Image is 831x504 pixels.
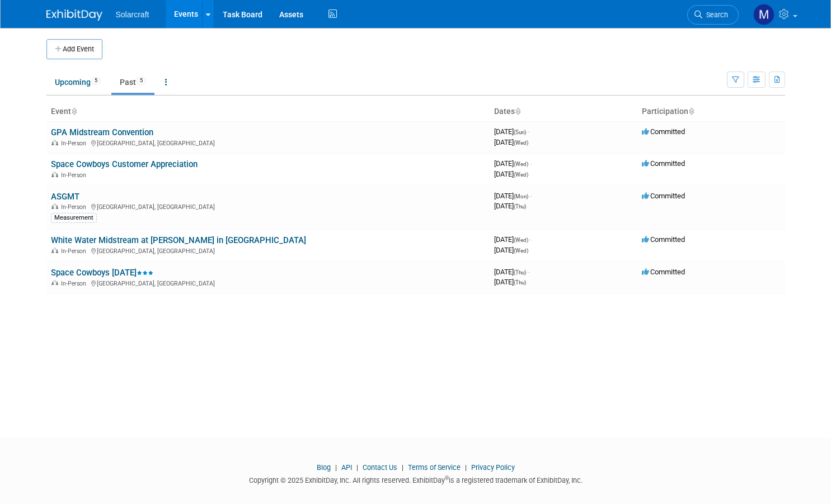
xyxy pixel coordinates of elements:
[642,268,685,276] span: Committed
[494,202,526,210] span: [DATE]
[514,279,526,286] span: (Thu)
[46,102,490,121] th: Event
[514,161,528,167] span: (Wed)
[637,102,785,121] th: Participation
[514,203,526,210] span: (Thu)
[514,237,528,243] span: (Wed)
[753,4,774,25] img: Madison Fichtner
[46,72,109,93] a: Upcoming5
[51,248,58,253] img: In-Person Event
[494,235,532,244] span: [DATE]
[399,463,406,472] span: |
[445,475,449,481] sup: ®
[51,213,97,223] div: Measurement
[688,107,694,116] a: Sort by Participation Type
[332,463,340,472] span: |
[702,11,728,19] span: Search
[317,463,331,472] a: Blog
[51,138,485,147] div: [GEOGRAPHIC_DATA], [GEOGRAPHIC_DATA]
[494,268,529,276] span: [DATE]
[46,39,102,59] button: Add Event
[642,235,685,244] span: Committed
[61,203,90,211] span: In-Person
[51,140,58,145] img: In-Person Event
[642,192,685,200] span: Committed
[51,127,153,137] a: GPA Midstream Convention
[514,140,528,146] span: (Wed)
[408,463,461,472] a: Terms of Service
[51,280,58,286] img: In-Person Event
[137,77,146,85] span: 5
[494,127,529,136] span: [DATE]
[515,107,520,116] a: Sort by Start Date
[51,203,58,209] img: In-Person Event
[514,172,528,178] span: (Wed)
[528,268,529,276] span: -
[61,140,90,147] span: In-Person
[462,463,470,472] span: |
[530,192,532,200] span: -
[51,192,79,202] a: ASGMT
[471,463,515,472] a: Privacy Policy
[71,107,77,116] a: Sort by Event Name
[642,159,685,168] span: Committed
[46,9,102,21] img: ExhibitDay
[363,463,397,472] a: Contact Us
[494,246,528,254] span: [DATE]
[514,248,528,254] span: (Wed)
[354,463,361,472] span: |
[116,10,149,19] span: Solarcraft
[51,172,58,177] img: In-Person Event
[687,5,739,25] a: Search
[51,202,485,211] div: [GEOGRAPHIC_DATA], [GEOGRAPHIC_DATA]
[51,246,485,255] div: [GEOGRAPHIC_DATA], [GEOGRAPHIC_DATA]
[51,268,153,278] a: Space Cowboys [DATE]
[111,72,154,93] a: Past5
[61,172,90,179] span: In-Person
[514,269,526,275] span: (Thu)
[494,278,526,286] span: [DATE]
[530,235,532,244] span: -
[494,138,528,146] span: [DATE]
[91,77,101,85] span: 5
[494,170,528,178] span: [DATE]
[528,127,529,136] span: -
[51,278,485,287] div: [GEOGRAPHIC_DATA], [GEOGRAPHIC_DATA]
[514,193,528,199] span: (Mon)
[51,235,306,245] a: White Water Midstream at [PERSON_NAME] in [GEOGRAPHIC_DATA]
[341,463,352,472] a: API
[494,192,532,200] span: [DATE]
[494,159,532,168] span: [DATE]
[642,127,685,136] span: Committed
[51,159,198,169] a: Space Cowboys Customer Appreciation
[61,248,90,255] span: In-Person
[61,280,90,287] span: In-Person
[530,159,532,168] span: -
[490,102,637,121] th: Dates
[514,129,526,135] span: (Sun)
